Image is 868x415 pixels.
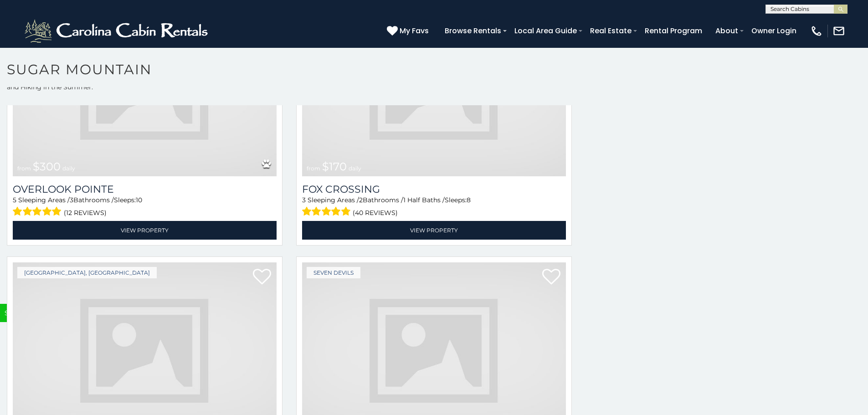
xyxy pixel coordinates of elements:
span: 3 [302,196,306,204]
a: Seven Devils [307,267,360,278]
span: 2 [359,196,363,204]
span: 10 [136,196,142,204]
span: $170 [322,160,347,173]
a: View Property [13,221,277,240]
span: 3 [70,196,73,204]
div: Sleeping Areas / Bathrooms / Sleeps: [13,195,277,219]
a: Rental Program [640,23,707,39]
a: Add to favorites [253,268,271,287]
span: from [17,165,31,172]
a: My Favs [387,25,431,37]
span: 8 [467,196,471,204]
a: Add to favorites [542,268,560,287]
span: (40 reviews) [353,207,398,219]
img: mail-regular-white.png [832,25,845,37]
span: 1 Half Baths / [403,196,445,204]
a: Local Area Guide [510,23,581,39]
span: 5 [13,196,16,204]
a: View Property [302,221,566,240]
a: Fox Crossing [302,183,566,195]
span: daily [349,165,361,172]
a: Owner Login [747,23,801,39]
img: White-1-2.png [23,17,212,45]
span: My Favs [400,25,429,36]
img: phone-regular-white.png [810,25,823,37]
span: $300 [33,160,61,173]
span: from [307,165,320,172]
a: [GEOGRAPHIC_DATA], [GEOGRAPHIC_DATA] [17,267,157,278]
span: (12 reviews) [64,207,107,219]
a: Browse Rentals [440,23,506,39]
a: Overlook Pointe [13,183,277,195]
a: Real Estate [586,23,636,39]
div: Sleeping Areas / Bathrooms / Sleeps: [302,195,566,219]
span: daily [62,165,75,172]
a: About [711,23,743,39]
